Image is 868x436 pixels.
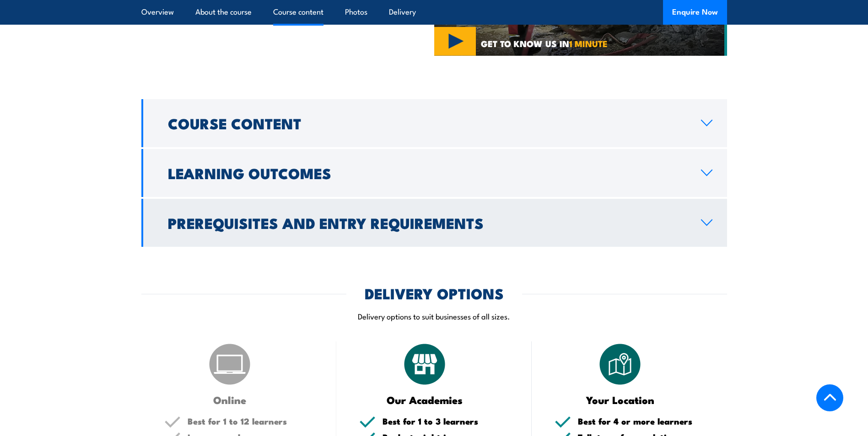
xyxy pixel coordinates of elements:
[359,394,491,405] h3: Our Academies
[481,39,608,48] span: GET TO KNOW US IN
[383,417,509,425] h5: Best for 1 to 3 learners
[168,166,686,179] h2: Learning Outcomes
[555,394,686,405] h3: Your Location
[365,287,504,299] h2: DELIVERY OPTIONS
[141,99,727,147] a: Course Content
[141,199,727,247] a: Prerequisites and Entry Requirements
[578,417,704,425] h5: Best for 4 or more learners
[141,311,727,321] p: Delivery options to suit businesses of all sizes.
[569,37,608,50] strong: 1 MINUTE
[168,117,686,129] h2: Course Content
[168,216,686,229] h2: Prerequisites and Entry Requirements
[141,149,727,197] a: Learning Outcomes
[164,394,296,405] h3: Online
[188,417,314,425] h5: Best for 1 to 12 learners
